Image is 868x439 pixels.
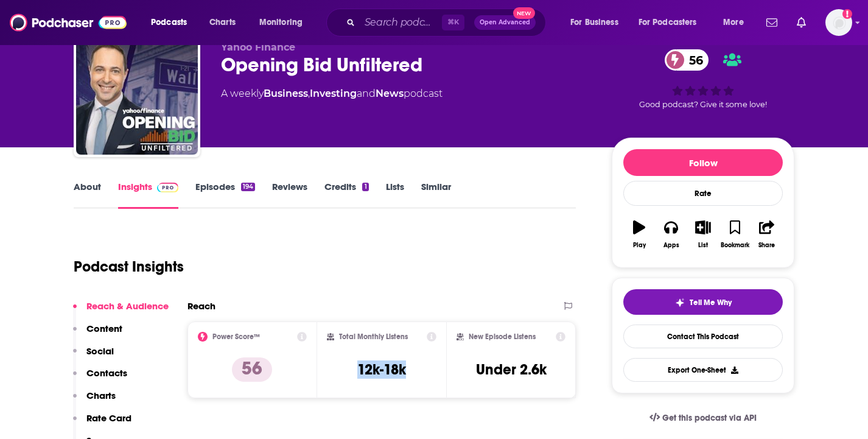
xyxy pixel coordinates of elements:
[751,212,783,256] button: Share
[698,242,708,249] div: List
[761,12,782,33] a: Show notifications dropdown
[690,298,732,307] span: Tell Me Why
[421,181,451,209] a: Similar
[86,390,116,401] p: Charts
[86,412,131,424] p: Rate Card
[86,323,122,334] p: Content
[677,49,709,71] span: 56
[362,183,368,191] div: 1
[308,88,310,99] span: ,
[825,9,852,36] span: Logged in as megcassidy
[623,325,783,348] a: Contact This Podcast
[74,181,101,209] a: About
[357,360,406,379] h3: 12k-18k
[513,7,535,19] span: New
[623,212,655,256] button: Play
[232,357,272,382] p: 56
[76,33,198,155] img: Opening Bid Unfiltered
[715,13,759,32] button: open menu
[310,88,357,99] a: Investing
[195,181,255,209] a: Episodes194
[324,181,368,209] a: Credits1
[241,183,255,191] div: 194
[639,100,767,109] span: Good podcast? Give it some love!
[73,367,127,390] button: Contacts
[623,149,783,176] button: Follow
[86,300,169,312] p: Reach & Audience
[357,88,376,99] span: and
[655,212,687,256] button: Apps
[10,11,127,34] img: Podchaser - Follow, Share and Rate Podcasts
[631,13,715,32] button: open menu
[221,41,295,53] span: Yahoo Finance
[386,181,404,209] a: Lists
[825,9,852,36] img: User Profile
[151,14,187,31] span: Podcasts
[73,345,114,368] button: Social
[665,49,709,71] a: 56
[74,258,184,276] h1: Podcast Insights
[251,13,318,32] button: open menu
[469,332,536,341] h2: New Episode Listens
[264,88,308,99] a: Business
[221,86,443,101] div: A weekly podcast
[640,403,766,433] a: Get this podcast via API
[825,9,852,36] button: Show profile menu
[187,300,215,312] h2: Reach
[272,181,307,209] a: Reviews
[73,323,122,345] button: Content
[675,298,685,307] img: tell me why sparkle
[209,14,236,31] span: Charts
[480,19,530,26] span: Open Advanced
[360,13,442,32] input: Search podcasts, credits, & more...
[662,413,757,423] span: Get this podcast via API
[562,13,634,32] button: open menu
[442,15,464,30] span: ⌘ K
[73,412,131,435] button: Rate Card
[570,14,618,31] span: For Business
[623,358,783,382] button: Export One-Sheet
[687,212,719,256] button: List
[612,41,794,117] div: 56Good podcast? Give it some love!
[474,15,536,30] button: Open AdvancedNew
[476,360,547,379] h3: Under 2.6k
[633,242,646,249] div: Play
[118,181,178,209] a: InsightsPodchaser Pro
[212,332,260,341] h2: Power Score™
[719,212,751,256] button: Bookmark
[623,289,783,315] button: tell me why sparkleTell Me Why
[73,300,169,323] button: Reach & Audience
[842,9,852,19] svg: Add a profile image
[201,13,243,32] a: Charts
[86,367,127,379] p: Contacts
[259,14,303,31] span: Monitoring
[792,12,811,33] a: Show notifications dropdown
[142,13,203,32] button: open menu
[639,14,697,31] span: For Podcasters
[339,332,408,341] h2: Total Monthly Listens
[376,88,404,99] a: News
[758,242,775,249] div: Share
[73,390,116,412] button: Charts
[157,183,178,192] img: Podchaser Pro
[338,9,558,37] div: Search podcasts, credits, & more...
[663,242,679,249] div: Apps
[723,14,744,31] span: More
[623,181,783,206] div: Rate
[721,242,749,249] div: Bookmark
[86,345,114,357] p: Social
